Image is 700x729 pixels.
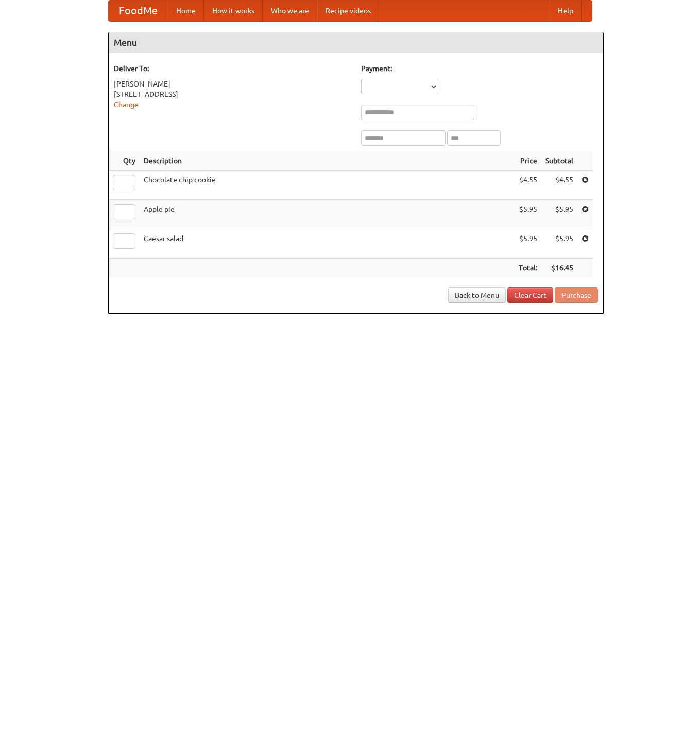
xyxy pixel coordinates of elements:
[140,151,515,171] th: Description
[507,287,553,303] a: Clear Cart
[555,287,598,303] button: Purchase
[114,100,139,109] a: Change
[541,229,577,259] td: $5.95
[114,89,351,99] div: [STREET_ADDRESS]
[550,1,582,21] a: Help
[114,63,351,74] h5: Deliver To:
[168,1,204,21] a: Home
[361,63,598,74] h5: Payment:
[515,151,541,171] th: Price
[448,287,506,303] a: Back to Menu
[140,229,515,259] td: Caesar salad
[140,171,515,200] td: Chocolate chip cookie
[515,171,541,200] td: $4.55
[263,1,317,21] a: Who we are
[317,1,379,21] a: Recipe videos
[140,200,515,229] td: Apple pie
[204,1,263,21] a: How it works
[515,229,541,259] td: $5.95
[515,259,541,278] th: Total:
[541,171,577,200] td: $4.55
[109,32,603,53] h4: Menu
[541,259,577,278] th: $16.45
[541,200,577,229] td: $5.95
[109,1,168,21] a: FoodMe
[109,151,140,171] th: Qty
[114,79,351,89] div: [PERSON_NAME]
[515,200,541,229] td: $5.95
[541,151,577,171] th: Subtotal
